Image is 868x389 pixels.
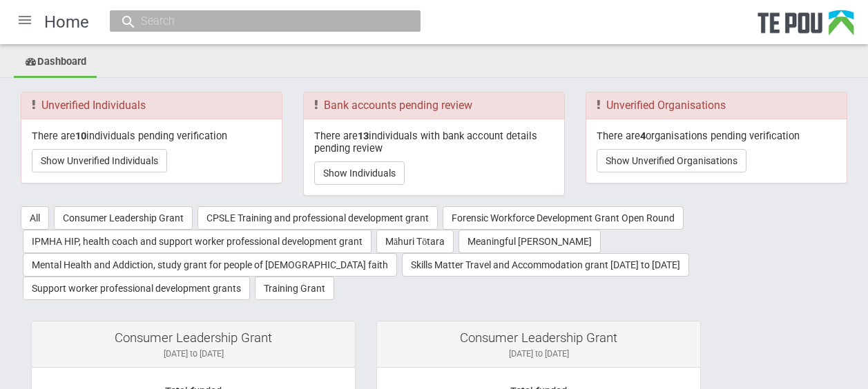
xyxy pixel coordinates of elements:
[54,206,193,230] button: Consumer Leadership Grant
[32,130,271,142] p: There are individuals pending verification
[23,277,250,300] button: Support worker professional development grants
[314,99,554,112] h3: Bank accounts pending review
[387,332,690,344] div: Consumer Leadership Grant
[314,130,554,155] p: There are individuals with bank account details pending review
[75,130,86,142] b: 10
[42,332,345,344] div: Consumer Leadership Grant
[640,130,646,142] b: 4
[32,99,271,112] h3: Unverified Individuals
[376,230,454,253] button: Māhuri Tōtara
[402,253,689,277] button: Skills Matter Travel and Accommodation grant [DATE] to [DATE]
[197,206,438,230] button: CPSLE Training and professional development grant
[358,130,369,142] b: 13
[597,130,836,142] p: There are organisations pending verification
[23,230,372,253] button: IPMHA HIP, health coach and support worker professional development grant
[21,206,49,230] button: All
[597,99,836,112] h3: Unverified Organisations
[32,149,167,172] button: Show Unverified Individuals
[14,48,97,78] a: Dashboard
[23,253,397,277] button: Mental Health and Addiction, study grant for people of [DEMOGRAPHIC_DATA] faith
[314,161,405,185] button: Show Individuals
[255,277,334,300] button: Training Grant
[42,348,345,360] div: [DATE] to [DATE]
[597,149,746,172] button: Show Unverified Organisations
[459,230,601,253] button: Meaningful [PERSON_NAME]
[137,14,380,28] input: Search
[443,206,684,230] button: Forensic Workforce Development Grant Open Round
[387,348,690,360] div: [DATE] to [DATE]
